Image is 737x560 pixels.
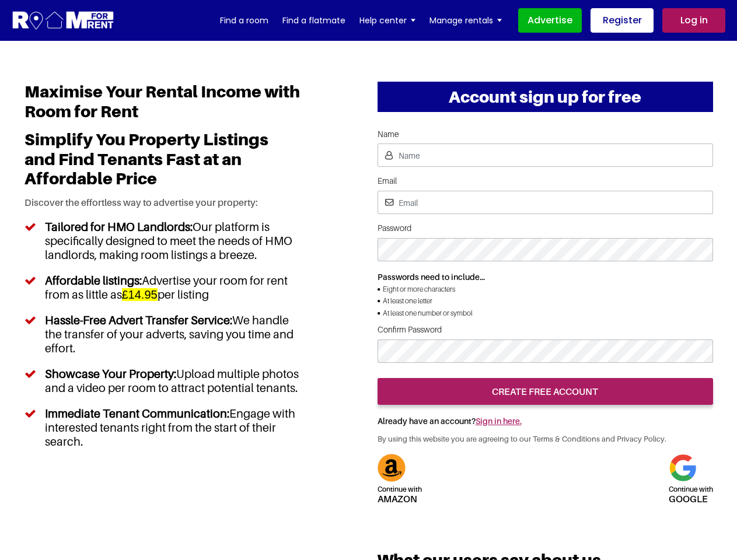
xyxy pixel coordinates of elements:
[378,307,713,319] li: At least one number or symbol
[220,12,268,29] a: Find a room
[359,12,415,29] a: Help center
[25,361,301,401] li: Upload multiple photos and a video per room to attract potential tenants.
[25,214,301,268] li: Our platform is specifically designed to meet the needs of HMO landlords, making room listings a ...
[25,129,301,197] h2: Simplify You Property Listings and Find Tenants Fast at an Affordable Price
[45,367,176,381] h5: Showcase Your Property:
[12,10,115,32] img: Logo for Room for Rent, featuring a welcoming design with a house icon and modern typography
[378,325,713,335] label: Confirm Password
[378,223,713,233] label: Password
[378,176,713,186] label: Email
[591,8,654,33] a: Register
[378,283,713,295] li: Eight or more characters
[122,288,158,301] h5: £14.95
[25,82,301,129] h1: Maximise Your Rental Income with Room for Rent
[45,274,288,302] h5: Affordable listings:
[45,313,232,327] h5: Hassle-Free Advert Transfer Service:
[45,274,288,302] span: Advertise your room for rent from as little as per listing
[25,401,301,454] li: Engage with interested tenants right from the start of their search.
[45,220,193,234] h5: Tailored for HMO Landlords:
[518,8,582,33] a: Advertise
[669,485,713,494] span: Continue with
[669,461,713,503] a: Continue withgoogle
[25,307,301,361] li: We handle the transfer of your adverts, saving you time and effort.
[25,197,301,214] p: Discover the effortless way to advertise your property:
[378,191,713,214] input: Email
[669,482,713,503] h5: google
[662,8,725,33] a: Log in
[378,143,713,167] input: Name
[378,405,713,432] h5: Already have an account?
[282,12,345,29] a: Find a flatmate
[378,82,713,112] h2: Account sign up for free
[378,454,406,482] img: Amazon
[378,129,713,139] label: Name
[669,454,697,482] img: Google
[476,416,522,426] a: Sign in here.
[378,378,713,405] input: create free account
[378,295,713,307] li: At least one letter
[378,432,713,445] p: By using this website you are agreeing to our Terms & Conditions and Privacy Policy.
[429,12,502,29] a: Manage rentals
[378,461,422,503] a: Continue withAmazon
[378,271,713,283] p: Passwords need to include...
[378,485,422,494] span: Continue with
[45,407,229,421] h5: Immediate Tenant Communication:
[378,482,422,503] h5: Amazon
